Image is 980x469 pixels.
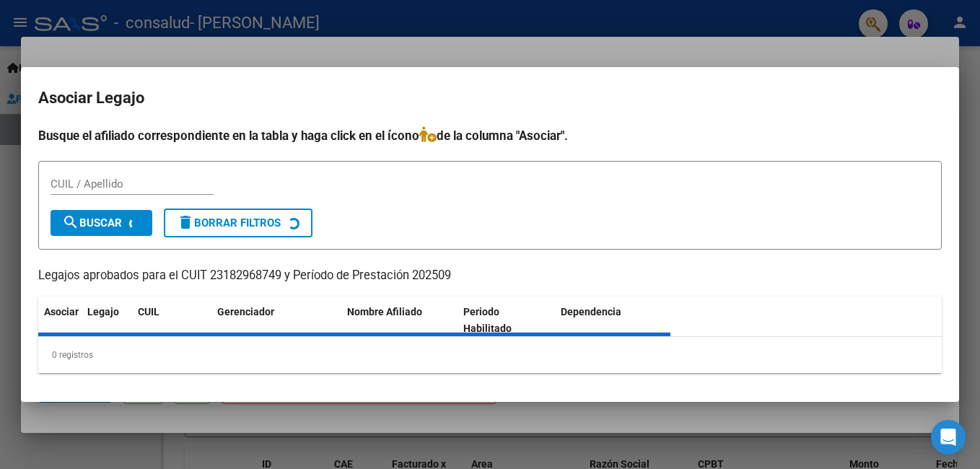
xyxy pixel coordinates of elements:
[38,84,942,112] h2: Asociar Legajo
[211,297,341,344] datatable-header-cell: Gerenciador
[62,216,122,229] span: Buscar
[217,306,274,317] span: Gerenciador
[38,337,942,373] div: 0 registros
[62,214,79,231] mat-icon: search
[82,297,132,344] datatable-header-cell: Legajo
[38,267,942,285] p: Legajos aprobados para el CUIT 23182968749 y Período de Prestación 202509
[138,306,159,317] span: CUIL
[44,306,79,317] span: Asociar
[87,306,119,317] span: Legajo
[38,126,942,145] h4: Busque el afiliado correspondiente en la tabla y haga click en el ícono de la columna "Asociar".
[341,297,458,344] datatable-header-cell: Nombre Afiliado
[38,297,82,344] datatable-header-cell: Asociar
[347,306,422,317] span: Nombre Afiliado
[555,297,671,344] datatable-header-cell: Dependencia
[931,420,966,455] div: Open Intercom Messenger
[463,306,512,334] span: Periodo Habilitado
[458,297,555,344] datatable-header-cell: Periodo Habilitado
[177,216,281,229] span: Borrar Filtros
[51,210,152,236] button: Buscar
[132,297,211,344] datatable-header-cell: CUIL
[561,306,621,317] span: Dependencia
[164,209,312,237] button: Borrar Filtros
[177,214,194,231] mat-icon: delete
